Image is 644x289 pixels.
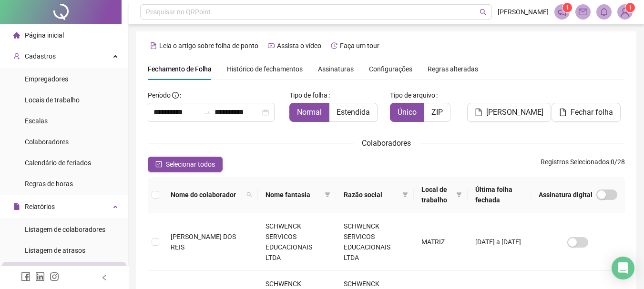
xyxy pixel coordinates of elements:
span: Local de trabalho [421,184,452,205]
span: Calendário de feriados [25,159,91,167]
span: file-text [150,42,157,49]
span: Página inicial [25,31,64,39]
span: : 0 / 28 [541,157,625,172]
span: filter [456,192,462,198]
span: Assista o vídeo [277,42,321,50]
td: [DATE] a [DATE] [468,213,531,271]
span: search [246,192,252,198]
span: [PERSON_NAME] DOS REIS [171,233,236,251]
span: Tipo de folha [289,90,327,100]
span: Locais de trabalho [25,96,80,104]
span: Leia o artigo sobre folha de ponto [159,42,258,50]
span: Fechamento de Folha [148,65,212,73]
span: Registros Selecionados [541,158,609,166]
span: Relatórios [25,203,55,210]
span: Assinaturas [318,66,354,72]
sup: Atualize o seu contato no menu Meus Dados [625,3,635,12]
span: check-square [155,161,162,168]
span: search [245,188,254,202]
span: home [13,32,20,39]
span: filter [400,188,410,202]
span: Fechar folha [571,107,613,118]
span: [PERSON_NAME] [498,7,549,17]
span: Regras de horas [25,180,73,188]
th: Última folha fechada [468,177,531,213]
span: Empregadores [25,75,68,83]
span: Escalas [25,117,48,125]
span: Selecionar todos [166,159,215,169]
button: Selecionar todos [148,157,223,172]
td: SCHWENCK SERVICOS EDUCACIONAIS LTDA [258,213,336,271]
span: bell [600,8,608,16]
span: filter [454,182,464,207]
button: [PERSON_NAME] [467,103,551,122]
span: Estendida [337,108,370,117]
span: Normal [297,108,322,117]
span: filter [323,188,332,202]
span: Regras alteradas [428,66,478,72]
span: youtube [268,42,275,49]
span: Período [148,91,171,99]
sup: 1 [562,3,572,12]
span: Colaboradores [362,139,411,148]
span: Tipo de arquivo [390,90,435,100]
button: Fechar folha [552,103,621,122]
span: 1 [566,4,569,11]
span: Histórico de fechamentos [227,65,303,73]
span: notification [558,8,566,16]
span: history [331,42,337,49]
td: SCHWENCK SERVICOS EDUCACIONAIS LTDA [336,213,414,271]
span: Nome do colaborador [171,189,243,200]
span: Listagem de atrasos [25,247,85,254]
div: Open Intercom Messenger [612,257,634,279]
span: filter [402,192,408,198]
span: Configurações [369,66,412,72]
span: Assinatura digital [539,189,593,200]
span: instagram [50,272,59,281]
span: [PERSON_NAME] [486,107,543,118]
span: file [475,109,482,116]
span: linkedin [35,272,45,281]
span: user-add [13,53,20,60]
span: Cadastros [25,52,56,60]
span: file [13,203,20,210]
span: Listagem de colaboradores [25,226,105,233]
img: 90233 [618,5,632,19]
span: facebook [21,272,31,281]
span: ZIP [431,108,443,117]
span: Nome fantasia [266,189,321,200]
span: Faça um tour [340,42,379,50]
span: swap-right [203,109,211,116]
span: Único [398,108,417,117]
span: info-circle [172,92,179,99]
span: to [203,109,211,116]
span: Razão social [344,189,399,200]
span: filter [325,192,330,198]
span: mail [579,8,587,16]
span: search [480,9,487,16]
span: Colaboradores [25,138,69,146]
span: 1 [629,4,632,11]
span: left [101,274,108,281]
td: MATRIZ [414,213,468,271]
span: file [559,109,567,116]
